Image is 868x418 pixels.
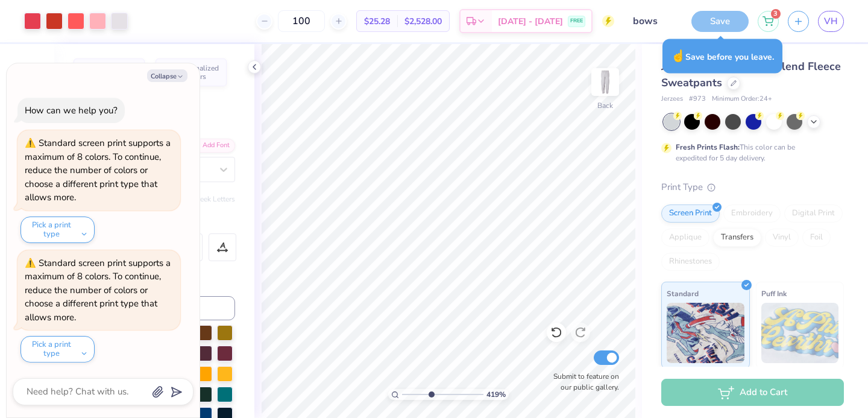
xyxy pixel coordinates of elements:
[593,70,617,94] img: Back
[765,229,799,247] div: Vinyl
[498,15,563,28] span: [DATE] - [DATE]
[486,389,506,400] span: 419 %
[661,94,683,104] span: Jerzees
[623,9,682,33] input: Untitled Design
[570,17,583,25] span: FREE
[667,287,699,300] span: Standard
[25,137,171,203] div: Standard screen print supports a maximum of 8 colors. To continue, reduce the number of colors or...
[147,69,187,82] button: Collapse
[761,287,787,300] span: Puff Ink
[824,14,838,28] span: VH
[278,10,325,32] input: – –
[547,371,619,393] label: Submit to feature on our public gallery.
[20,217,95,243] button: Pick a print type
[689,94,706,104] span: # 973
[404,15,442,28] span: $2,528.00
[671,48,685,64] span: ☝️
[662,39,782,74] div: Save before you leave.
[597,100,613,111] div: Back
[25,257,171,323] div: Standard screen print supports a maximum of 8 colors. To continue, reduce the number of colors or...
[723,204,781,223] div: Embroidery
[20,336,95,363] button: Pick a print type
[661,204,720,223] div: Screen Print
[802,229,831,247] div: Foil
[661,229,709,247] div: Applique
[676,142,740,152] strong: Fresh Prints Flash:
[661,253,720,271] div: Rhinestones
[25,104,118,116] div: How can we help you?
[187,139,235,153] div: Add Font
[676,142,824,163] div: This color can be expedited for 5 day delivery.
[712,94,772,104] span: Minimum Order: 24 +
[818,11,844,32] a: VH
[661,180,844,194] div: Print Type
[364,15,390,28] span: $25.28
[667,303,744,363] img: Standard
[784,204,843,223] div: Digital Print
[761,303,839,363] img: Puff Ink
[771,9,781,19] span: 3
[713,229,761,247] div: Transfers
